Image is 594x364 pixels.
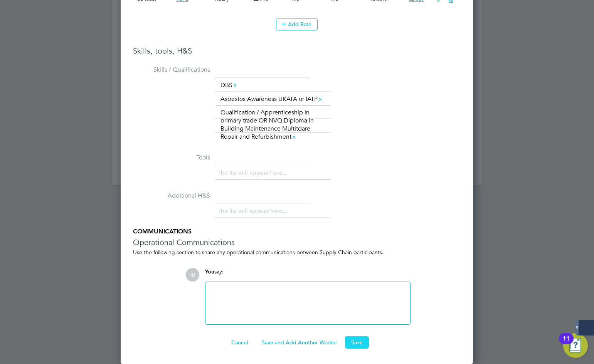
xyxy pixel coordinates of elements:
div: say: [205,268,411,282]
div: Use the following section to share any operational communications between Supply Chain participants. [133,249,461,256]
button: Cancel [225,336,254,349]
div: 11 [563,339,570,349]
button: Save and Add Another Worker [256,336,343,349]
span: You [205,268,214,275]
label: Tools [133,154,210,162]
button: Save [345,336,369,349]
h5: COMMUNICATIONS [133,228,461,236]
h3: Operational Communications [133,237,461,247]
li: DBS [217,80,241,91]
label: Additional H&S [133,192,210,200]
a: x [318,94,323,104]
li: The list will appear here... [217,206,290,216]
button: Add Rate [276,18,318,30]
span: IB [186,268,199,282]
li: The list will appear here... [217,168,290,178]
li: Asbestos Awareness UKATA or IATP [217,94,326,104]
li: Qualification / Apprenticeship in primary trade OR NVQ Diploma in Building Maintenance Multitdare... [217,107,329,142]
a: x [291,132,297,142]
button: Open Resource Center, 11 new notifications [563,333,588,358]
a: x [232,80,238,90]
label: Skills / Qualifications [133,66,210,74]
h3: Skills, tools, H&S [133,46,461,56]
